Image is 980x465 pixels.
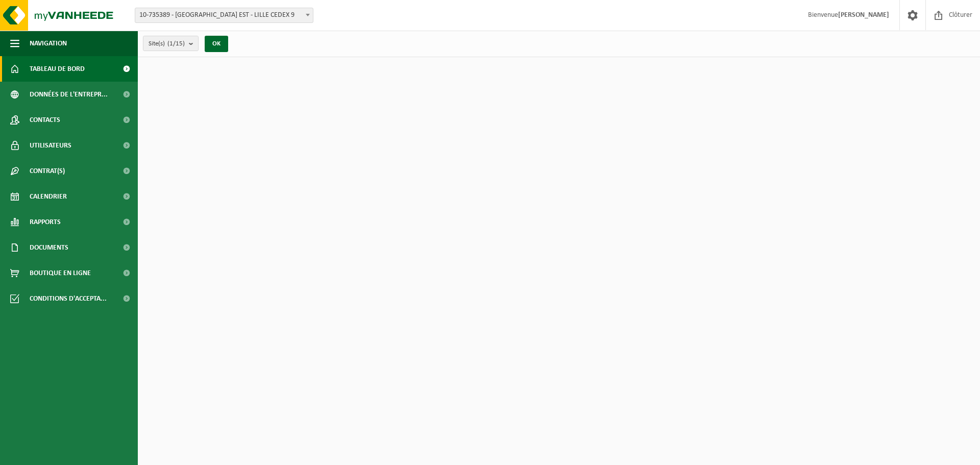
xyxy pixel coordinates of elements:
[30,209,61,235] span: Rapports
[149,36,185,52] span: Site(s)
[143,36,199,51] button: Site(s)(1/15)
[30,56,85,82] span: Tableau de bord
[30,133,71,158] span: Utilisateurs
[30,286,107,311] span: Conditions d'accepta...
[30,158,65,184] span: Contrat(s)
[30,107,60,133] span: Contacts
[30,260,91,286] span: Boutique en ligne
[30,31,67,56] span: Navigation
[30,184,67,209] span: Calendrier
[30,235,68,260] span: Documents
[135,8,313,22] span: 10-735389 - SUEZ RV NORD EST - LILLE CEDEX 9
[135,8,313,23] span: 10-735389 - SUEZ RV NORD EST - LILLE CEDEX 9
[167,40,185,47] count: (1/15)
[30,82,108,107] span: Données de l'entrepr...
[838,11,889,19] strong: [PERSON_NAME]
[205,36,228,52] button: OK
